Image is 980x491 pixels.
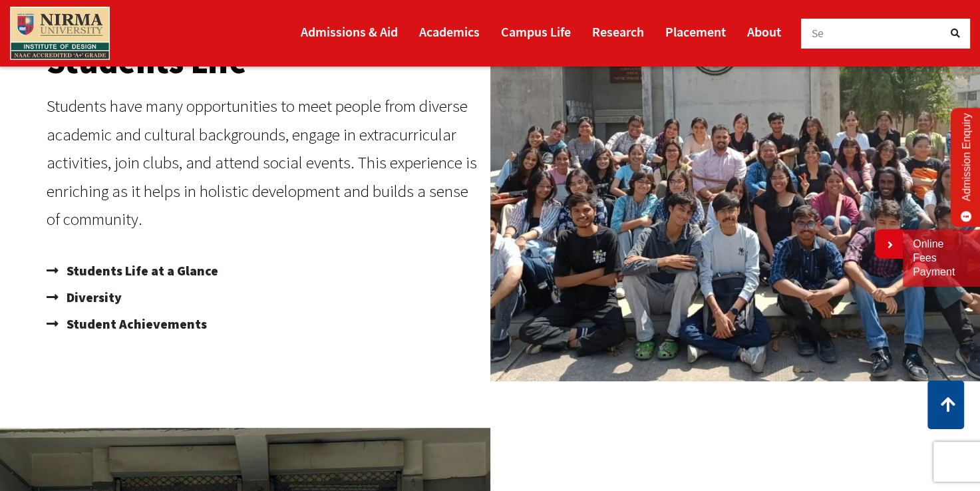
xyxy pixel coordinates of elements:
[419,18,480,45] a: Academics
[47,257,484,284] a: Students Life at a Glance
[665,18,726,45] a: Placement
[592,18,644,45] a: Research
[63,284,122,311] span: Diversity
[47,92,484,234] p: Students have many opportunities to meet people from diverse academic and cultural backgrounds, e...
[913,238,970,279] a: Online Fees Payment
[501,18,571,45] a: Campus Life
[47,311,484,337] a: Student Achievements
[63,311,207,337] span: Student Achievements
[812,26,824,41] span: Se
[63,257,218,284] span: Students Life at a Glance
[10,7,110,60] img: main_logo
[747,18,781,45] a: About
[301,18,398,45] a: Admissions & Aid
[47,45,484,79] h2: Students Life
[47,284,484,311] a: Diversity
